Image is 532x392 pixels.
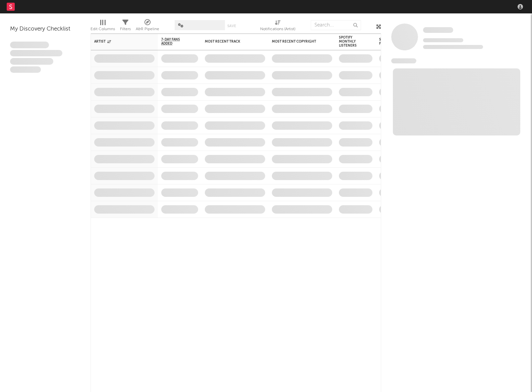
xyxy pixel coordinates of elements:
[91,17,115,36] div: Edit Columns
[120,25,131,33] div: Filters
[260,25,295,33] div: Notifications (Artist)
[205,40,255,44] div: Most Recent Track
[94,40,144,44] div: Artist
[10,50,62,57] span: Integer aliquet in purus et
[91,25,115,33] div: Edit Columns
[10,25,80,33] div: My Discovery Checklist
[260,17,295,36] div: Notifications (Artist)
[10,42,49,48] span: Lorem ipsum dolor
[339,36,362,48] div: Spotify Monthly Listeners
[10,66,41,73] span: Aliquam viverra
[161,38,188,46] span: 7-Day Fans Added
[227,24,236,28] button: Save
[311,20,361,30] input: Search...
[272,40,322,44] div: Most Recent Copyright
[423,38,463,42] span: Tracking Since: [DATE]
[136,25,159,33] div: A&R Pipeline
[423,27,453,33] span: Some Artist
[423,45,483,49] span: 0 fans last week
[120,17,131,36] div: Filters
[423,27,453,34] a: Some Artist
[136,17,159,36] div: A&R Pipeline
[10,58,53,65] span: Praesent ac interdum
[379,38,403,46] div: Spotify Followers
[391,58,416,63] span: News Feed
